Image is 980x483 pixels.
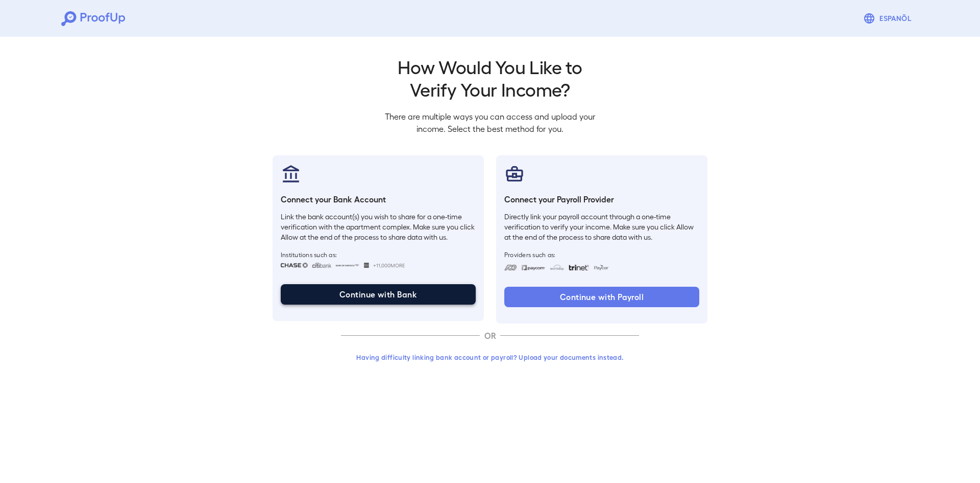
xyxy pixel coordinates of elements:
[504,265,517,270] img: adp.svg
[377,55,603,100] h2: How Would You Like to Verify Your Income?
[550,265,565,270] img: workday.svg
[377,110,603,135] p: There are multiple ways you can access and upload your income. Select the best method for you.
[504,212,699,242] p: Directly link your payroll account through a one-time verification to verify your income. Make su...
[859,8,919,29] button: Espanõl
[504,193,699,205] h6: Connect your Payroll Provider
[364,263,370,268] img: wellsfargo.svg
[281,250,476,259] span: Institutions such as:
[480,330,500,342] p: OR
[341,348,639,366] button: Having difficulty linking bank account or payroll? Upload your documents instead.
[504,250,699,259] span: Providers such as:
[504,164,525,184] img: payrollProvider.svg
[281,284,476,305] button: Continue with Bank
[281,263,308,268] img: chase.svg
[281,212,476,242] p: Link the bank account(s) you wish to share for a one-time verification with the apartment complex...
[521,265,546,270] img: paycom.svg
[504,287,699,307] button: Continue with Payroll
[593,265,609,270] img: paycon.svg
[373,261,405,269] span: +11,000 More
[281,193,476,205] h6: Connect your Bank Account
[281,164,301,184] img: bankAccount.svg
[569,265,589,270] img: trinet.svg
[312,263,331,268] img: citibank.svg
[335,263,360,268] img: bankOfAmerica.svg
